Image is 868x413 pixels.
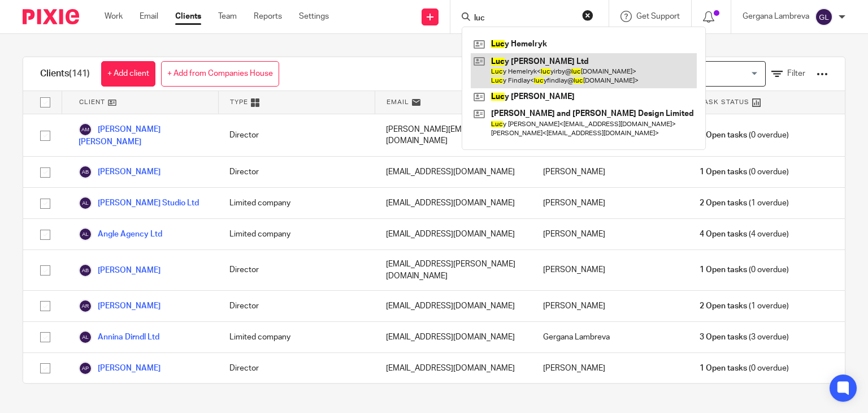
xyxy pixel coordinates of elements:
[79,123,92,136] img: svg%3E
[299,11,329,22] a: Settings
[79,362,92,375] img: svg%3E
[218,322,375,352] div: Limited company
[79,264,160,277] a: [PERSON_NAME]
[218,353,375,384] div: Director
[34,92,56,113] input: Select all
[654,64,759,84] input: Search for option
[375,188,531,218] div: [EMAIL_ADDRESS][DOMAIN_NAME]
[79,97,105,107] span: Client
[532,157,688,187] div: [PERSON_NAME]
[218,250,375,290] div: Director
[218,114,375,156] div: Director
[532,322,688,352] div: Gergana Lambreva
[79,330,159,344] a: Annina Dirndl Ltd
[79,299,92,313] img: svg%3E
[79,165,92,179] img: svg%3E
[700,363,789,374] span: (0 overdue)
[254,11,282,22] a: Reports
[79,362,160,375] a: [PERSON_NAME]
[375,219,531,249] div: [EMAIL_ADDRESS][DOMAIN_NAME]
[653,61,766,87] div: Search for option
[375,291,531,321] div: [EMAIL_ADDRESS][DOMAIN_NAME]
[79,165,160,179] a: [PERSON_NAME]
[532,219,688,249] div: [PERSON_NAME]
[101,61,155,87] a: + Add client
[375,250,531,290] div: [EMAIL_ADDRESS][PERSON_NAME][DOMAIN_NAME]
[700,363,747,374] span: 1 Open tasks
[532,250,688,290] div: [PERSON_NAME]
[815,8,833,26] img: svg%3E
[79,227,162,241] a: Angle Agency Ltd
[387,97,409,107] span: Email
[700,130,789,141] span: (0 overdue)
[23,9,79,24] img: Pixie
[700,332,789,343] span: (3 overdue)
[700,229,747,240] span: 4 Open tasks
[700,300,747,312] span: 2 Open tasks
[375,353,531,384] div: [EMAIL_ADDRESS][DOMAIN_NAME]
[218,157,375,187] div: Director
[700,97,749,107] span: Task Status
[375,157,531,187] div: [EMAIL_ADDRESS][DOMAIN_NAME]
[230,97,248,107] span: Type
[140,11,158,22] a: Email
[532,353,688,384] div: [PERSON_NAME]
[218,188,375,218] div: Limited company
[700,332,747,343] span: 3 Open tasks
[611,57,828,91] div: View:
[79,123,207,148] a: [PERSON_NAME] [PERSON_NAME]
[473,14,575,24] input: Search
[375,322,531,352] div: [EMAIL_ADDRESS][DOMAIN_NAME]
[787,70,805,78] span: Filter
[218,291,375,321] div: Director
[743,11,809,22] p: Gergana Lambreva
[375,114,531,156] div: [PERSON_NAME][EMAIL_ADDRESS][DOMAIN_NAME]
[79,330,92,344] img: svg%3E
[532,291,688,321] div: [PERSON_NAME]
[700,197,747,209] span: 2 Open tasks
[700,130,747,141] span: 1 Open tasks
[79,196,92,210] img: svg%3E
[700,264,747,276] span: 1 Open tasks
[700,264,789,276] span: (0 overdue)
[69,69,90,78] span: (141)
[105,11,123,22] a: Work
[218,11,237,22] a: Team
[40,68,90,80] h1: Clients
[79,227,92,241] img: svg%3E
[636,12,680,20] span: Get Support
[700,166,747,178] span: 1 Open tasks
[218,219,375,249] div: Limited company
[79,196,199,210] a: [PERSON_NAME] Studio Ltd
[175,11,201,22] a: Clients
[700,300,789,312] span: (1 overdue)
[582,10,593,21] button: Clear
[532,188,688,218] div: [PERSON_NAME]
[161,61,279,87] a: + Add from Companies House
[79,299,160,313] a: [PERSON_NAME]
[700,197,789,209] span: (1 overdue)
[700,229,789,240] span: (4 overdue)
[700,166,789,178] span: (0 overdue)
[79,264,92,277] img: svg%3E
